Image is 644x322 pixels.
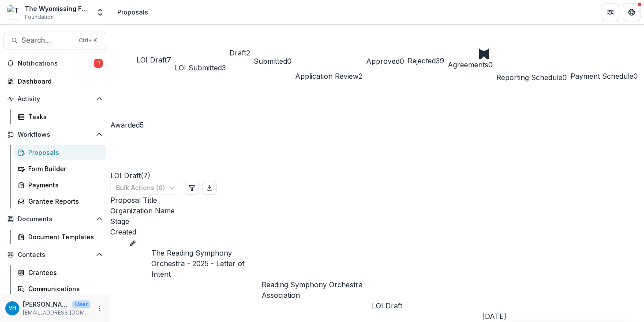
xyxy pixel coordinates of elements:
[151,248,262,279] a: The Reading Symphony Orchestra - 2025 - Letter of Intent
[229,2,250,83] button: Draft2
[14,178,106,192] a: Payments
[408,56,436,65] span: Rejected
[482,311,592,322] div: [DATE]
[14,194,106,209] a: Grantee Reports
[14,145,106,160] a: Proposals
[408,2,444,83] button: Rejected39
[18,95,92,103] span: Activity
[229,48,246,57] span: Draft
[28,268,99,277] div: Grantees
[110,205,644,216] div: Organization Name
[254,57,287,66] span: Submitted
[28,180,99,190] div: Payments
[110,216,644,227] div: Stage
[562,73,567,82] span: 0
[4,128,106,142] button: Open Workflows
[140,121,144,129] span: 5
[110,227,644,237] div: Created
[28,148,99,157] div: Proposals
[8,305,16,311] div: Valeri Harteg
[14,265,106,280] a: Grantees
[18,77,99,86] div: Dashboard
[488,60,493,69] span: 0
[570,2,638,83] button: Payment Schedule0
[4,92,106,106] button: Open Activity
[175,63,222,72] span: LOI Submitted
[14,282,106,296] a: Communications
[602,4,619,21] button: Partners
[633,72,638,80] span: 0
[28,197,99,206] div: Grantee Reports
[254,2,292,83] button: Submitted0
[436,56,444,65] span: 39
[72,300,90,308] p: User
[262,279,372,300] a: Reading Symphony Orchestra Association
[110,195,644,205] div: Proposal Title
[400,57,404,66] span: 0
[366,2,404,83] button: Approved0
[25,13,54,21] span: Foundation
[222,63,226,72] span: 3
[359,72,363,80] span: 2
[372,300,402,311] span: LOI Draft
[18,131,92,139] span: Workflows
[94,303,105,314] button: More
[366,57,400,66] span: Approved
[18,60,94,67] span: Notifications
[448,2,493,83] button: Agreements0
[623,4,640,21] button: Get Help
[77,36,99,45] div: Ctrl + K
[448,60,488,69] span: Agreements
[136,55,167,64] span: LOI Draft
[28,284,99,293] div: Communications
[4,56,106,70] button: Notifications1
[295,2,363,83] button: Application Review2
[202,181,217,195] button: Export table data
[28,232,99,241] div: Document Templates
[114,6,152,18] nav: breadcrumb
[246,48,250,57] span: 2
[136,2,171,83] button: LOI Draft7
[185,181,199,195] button: Edit table settings
[94,4,106,21] button: Open entity switcher
[110,86,144,130] button: Awarded5
[110,181,181,195] button: Bulk Actions (0)
[14,110,106,124] a: Tasks
[117,7,148,17] div: Proposals
[4,248,106,262] button: Open Contacts
[129,237,136,248] button: edit
[23,309,90,317] p: [EMAIL_ADDRESS][DOMAIN_NAME]
[28,164,99,173] div: Form Builder
[4,74,106,88] a: Dashboard
[18,216,92,223] span: Documents
[4,212,106,226] button: Open Documents
[7,5,21,19] img: The Wyomissing Foundation
[167,55,171,64] span: 7
[14,230,106,244] a: Document Templates
[496,2,567,83] button: Reporting Schedule0
[18,251,92,259] span: Contacts
[22,36,74,44] span: Search...
[295,72,359,80] span: Application Review
[4,32,106,49] button: Search...
[287,57,292,66] span: 0
[28,112,99,121] div: Tasks
[25,4,90,13] div: The Wyomissing Foundation
[94,59,103,68] span: 1
[14,161,106,176] a: Form Builder
[175,2,226,83] button: LOI Submitted3
[110,130,150,181] h2: LOI Draft ( 7 )
[110,121,140,129] span: Awarded
[570,72,633,80] span: Payment Schedule
[496,73,562,82] span: Reporting Schedule
[23,300,69,309] p: [PERSON_NAME]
